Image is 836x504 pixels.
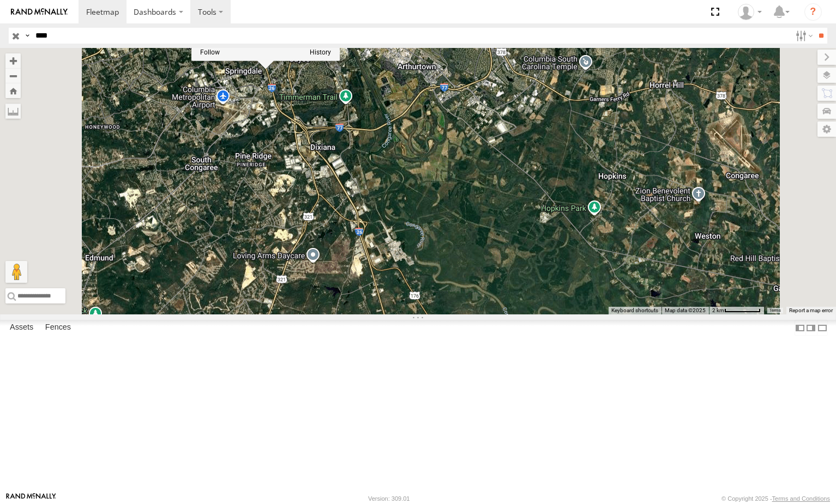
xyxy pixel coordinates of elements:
[5,53,21,68] button: Zoom in
[11,8,68,16] img: rand-logo.svg
[734,4,766,20] div: Paul Withrow
[5,68,21,83] button: Zoom out
[4,320,39,336] label: Assets
[805,320,816,336] label: Dock Summary Table to the Right
[772,495,830,502] a: Terms and Conditions
[721,495,830,502] div: © Copyright 2025 -
[709,307,764,314] button: Map Scale: 2 km per 63 pixels
[5,83,21,98] button: Zoom Home
[804,3,822,21] i: ?
[368,495,410,502] div: Version: 309.01
[200,48,219,56] label: Realtime tracking of Asset
[791,28,815,44] label: Search Filter Options
[611,307,658,314] button: Keyboard shortcuts
[769,308,781,313] a: Terms (opens in new tab)
[5,261,27,283] button: Drag Pegman onto the map to open Street View
[23,28,32,44] label: Search Query
[817,122,836,137] label: Map Settings
[665,307,706,313] span: Map data ©2025
[712,307,724,313] span: 2 km
[6,493,56,504] a: Visit our Website
[5,104,21,119] label: Measure
[795,320,805,336] label: Dock Summary Table to the Left
[817,320,828,336] label: Hide Summary Table
[40,320,76,336] label: Fences
[309,48,330,56] label: View Asset History
[789,307,833,313] a: Report a map error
